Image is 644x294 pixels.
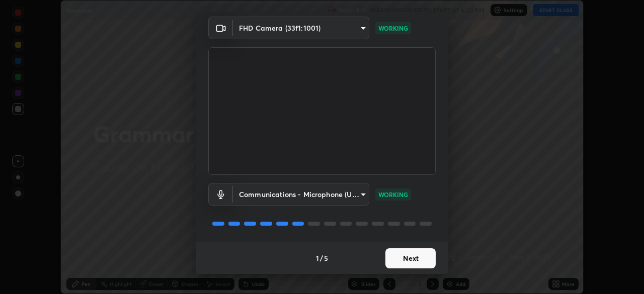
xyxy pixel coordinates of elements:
button: Next [385,248,436,268]
h4: 1 [316,253,319,263]
h4: / [320,253,323,263]
h4: 5 [324,253,328,263]
div: FHD Camera (33f1:1001) [233,17,369,39]
p: WORKING [378,24,408,33]
div: FHD Camera (33f1:1001) [233,183,369,206]
p: WORKING [378,190,408,199]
